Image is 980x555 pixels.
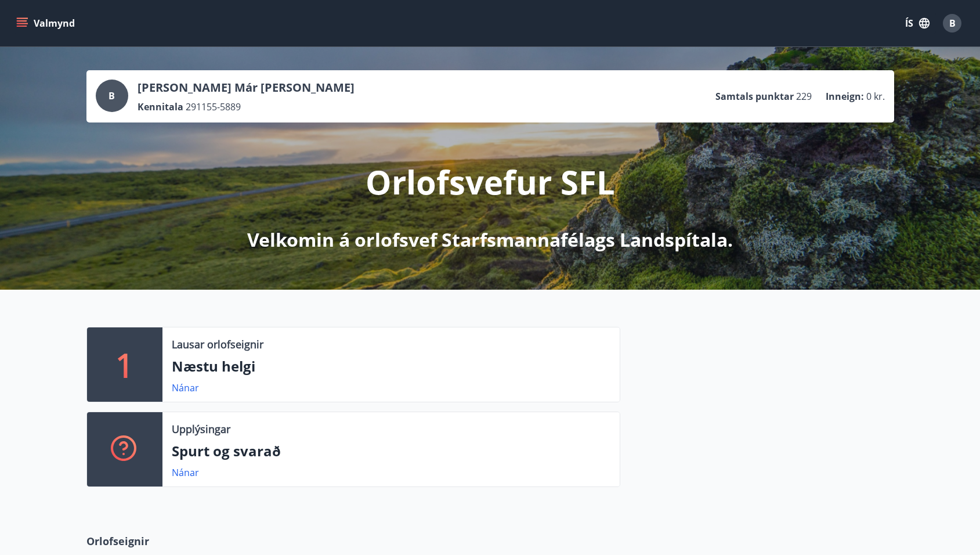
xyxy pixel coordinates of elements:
button: B [938,9,966,37]
a: Nánar [172,381,199,394]
span: 0 kr. [866,90,885,103]
span: B [949,17,956,30]
p: Orlofsvefur SFL [366,160,615,204]
p: Upplýsingar [172,421,230,437]
p: 1 [115,343,134,387]
p: Samtals punktar [715,90,794,103]
span: 229 [796,90,812,103]
span: Orlofseignir [86,534,149,549]
p: Inneign : [826,90,864,103]
a: Nánar [172,466,199,479]
p: Lausar orlofseignir [172,337,263,352]
p: Kennitala [138,100,183,113]
p: Velkomin á orlofsvef Starfsmannafélags Landspítala. [247,227,733,253]
span: B [109,89,115,102]
p: [PERSON_NAME] Már [PERSON_NAME] [138,80,355,96]
button: menu [14,13,79,34]
p: Næstu helgi [172,356,610,376]
button: ÍS [899,13,936,34]
p: Spurt og svarað [172,441,610,461]
span: 291155-5889 [186,100,241,113]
